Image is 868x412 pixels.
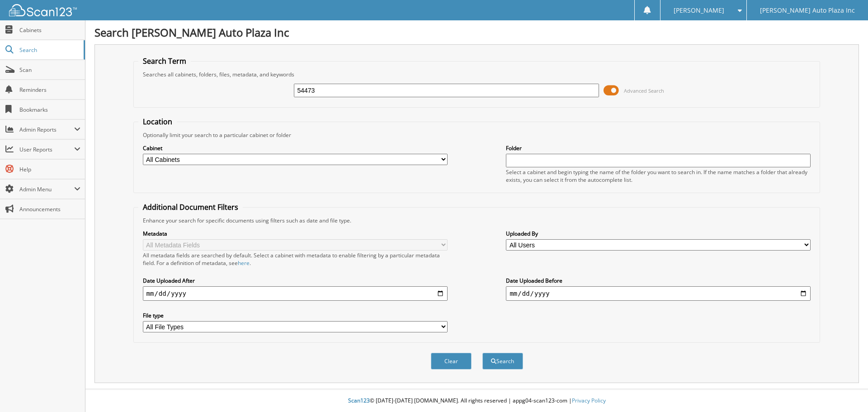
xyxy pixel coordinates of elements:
[143,251,448,267] div: All metadata fields are searched by default. Select a cabinet with metadata to enable filtering b...
[19,166,80,173] span: Help
[19,126,74,133] span: Admin Reports
[506,144,811,152] label: Folder
[19,66,80,74] span: Scan
[19,185,74,193] span: Admin Menu
[94,25,859,40] h1: Search [PERSON_NAME] Auto Plaza Inc
[9,4,77,16] img: scan123-logo-white.svg
[143,230,448,237] label: Metadata
[143,277,448,284] label: Date Uploaded After
[138,217,816,224] div: Enhance your search for specific documents using filters such as date and file type.
[506,286,811,301] input: end
[138,71,816,78] div: Searches all cabinets, folders, files, metadata, and keywords
[674,8,724,13] span: [PERSON_NAME]
[506,230,811,237] label: Uploaded By
[482,353,523,369] button: Search
[348,397,370,404] span: Scan123
[143,144,448,152] label: Cabinet
[19,26,80,34] span: Cabinets
[238,259,250,267] a: here
[143,286,448,301] input: start
[506,277,811,284] label: Date Uploaded Before
[138,131,816,139] div: Optionally limit your search to a particular cabinet or folder
[506,168,811,184] div: Select a cabinet and begin typing the name of the folder you want to search in. If the name match...
[138,56,191,66] legend: Search Term
[624,87,664,94] span: Advanced Search
[823,369,868,412] iframe: Chat Widget
[143,312,448,319] label: File type
[19,146,74,153] span: User Reports
[138,117,177,127] legend: Location
[572,397,606,404] a: Privacy Policy
[19,86,80,94] span: Reminders
[19,46,79,54] span: Search
[138,202,243,212] legend: Additional Document Filters
[19,205,80,213] span: Announcements
[85,390,868,412] div: © [DATE]-[DATE] [DOMAIN_NAME]. All rights reserved | appg04-scan123-com |
[19,106,80,114] span: Bookmarks
[760,8,855,13] span: [PERSON_NAME] Auto Plaza Inc
[431,353,472,369] button: Clear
